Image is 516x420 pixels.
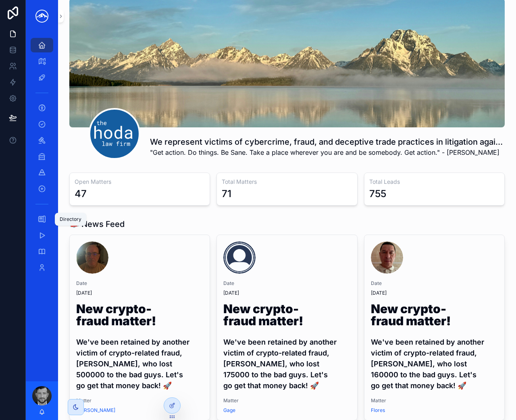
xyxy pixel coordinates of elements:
span: Date [223,280,350,287]
div: 71 [222,187,231,200]
h1: New crypto-fraud matter! [76,303,203,330]
div: scrollable content [26,32,58,285]
a: Gage [223,407,235,414]
a: Flores [371,407,385,414]
span: Matter [223,397,350,404]
h3: Total Leads [369,178,499,186]
h1: We represent victims of cybercrime, fraud, and deceptive trade practices in litigation against wr... [150,136,505,148]
span: Date [76,280,203,287]
span: Matter [371,397,498,404]
h4: We've been retained by another victim of crypto-related fraud, [PERSON_NAME], who lost 160000 to ... [371,337,498,391]
span: Matter [76,397,203,404]
span: Date [371,280,498,287]
h3: Total Matters [222,178,352,186]
h1: 📣 News Feed [69,218,125,230]
div: Directory [60,216,81,222]
div: 755 [369,187,386,200]
span: [DATE] [76,290,203,296]
span: "Get action. Do things. Be Sane. Take a place wherever you are and be somebody. Get action." - [P... [150,148,505,157]
div: 47 [75,187,87,200]
img: App logo [32,10,52,23]
span: [DATE] [223,290,350,296]
h1: New crypto-fraud matter! [223,303,350,330]
h1: New crypto-fraud matter! [371,303,498,330]
span: [DATE] [371,290,498,296]
h4: We've been retained by another victim of crypto-related fraud, [PERSON_NAME], who lost 175000 to ... [223,337,350,391]
h3: Open Matters [75,178,205,186]
h4: We've been retained by another victim of crypto-related fraud, [PERSON_NAME], who lost 500000 to ... [76,337,203,391]
a: [PERSON_NAME] [76,407,115,414]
